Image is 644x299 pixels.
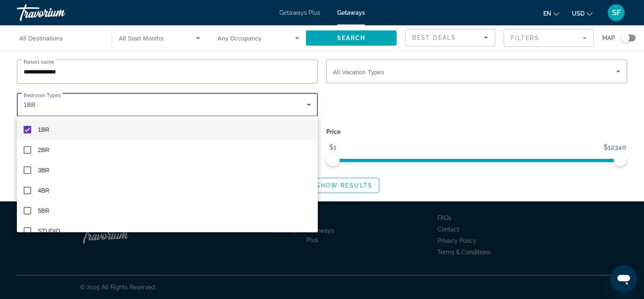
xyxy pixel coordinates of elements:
[38,125,49,135] span: 1BR
[38,185,49,196] span: 4BR
[38,145,49,155] span: 2BR
[38,165,49,175] span: 3BR
[610,265,637,292] iframe: Button to launch messaging window
[38,206,49,216] span: 5BR
[38,226,60,236] span: STUDIO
